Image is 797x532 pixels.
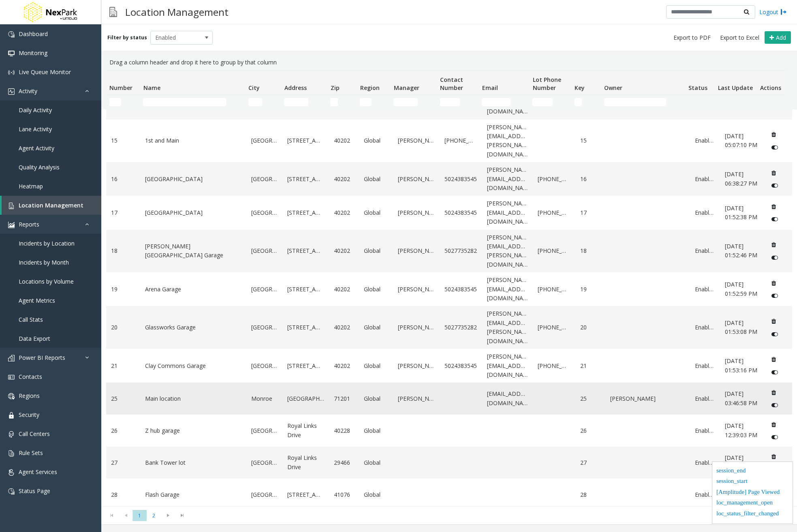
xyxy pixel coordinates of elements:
[725,421,758,440] a: [DATE] 12:39:03 PM
[720,34,759,42] span: Export to Excel
[695,208,715,217] a: Enabled
[725,132,758,150] a: [DATE] 05:07:10 PM
[111,175,135,184] a: 16
[780,8,787,16] img: logout
[251,246,278,255] a: [GEOGRAPHIC_DATA]
[487,165,528,192] a: [PERSON_NAME][EMAIL_ADDRESS][DOMAIN_NAME]
[604,84,622,92] span: Owner
[538,246,571,255] a: [PHONE_NUMBER]
[19,354,65,361] span: Power BI Reports
[284,84,307,92] span: Address
[281,95,327,109] td: Address Filter
[161,510,175,521] span: Go to the next page
[331,84,340,92] span: Zip
[101,70,797,506] div: Data table
[685,95,715,109] td: Status Filter
[8,50,15,57] img: 'icon'
[111,426,135,435] a: 26
[334,458,354,467] a: 29466
[334,285,354,294] a: 40202
[111,136,135,145] a: 15
[765,31,791,44] button: Add
[287,136,324,145] a: [STREET_ADDRESS]
[725,242,757,259] span: [DATE] 01:52:46 PM
[394,84,419,92] span: Manager
[571,95,601,109] td: Key Filter
[580,175,600,184] a: 16
[440,76,463,92] span: Contact Number
[695,323,715,332] a: Enabled
[19,335,50,342] span: Data Export
[398,208,435,217] a: [PERSON_NAME]
[284,98,308,106] input: Address Filter
[111,246,135,255] a: 18
[580,208,600,217] a: 17
[393,98,418,106] input: Manager Filter
[529,95,571,109] td: Lot Phone Number Filter
[364,394,388,403] a: Global
[487,123,528,159] a: [PERSON_NAME][EMAIL_ADDRESS][PERSON_NAME][DOMAIN_NAME]
[725,170,758,188] a: [DATE] 06:38:27 PM
[19,106,52,114] span: Daily Activity
[440,98,460,106] input: Contact Number Filter
[145,323,241,332] a: Glassworks Garage
[287,175,324,184] a: [STREET_ADDRESS]
[695,394,715,403] a: Enabled
[767,276,780,289] button: Delete
[444,323,477,332] a: 5027735282
[725,170,757,187] span: [DATE] 06:38:27 PM
[716,509,788,520] div: loc_status_filter_changed
[487,352,528,379] a: [PERSON_NAME][EMAIL_ADDRESS][DOMAIN_NAME]
[145,490,241,499] a: Flash Garage
[107,34,147,41] label: Filter by status
[19,449,43,457] span: Rule Sets
[287,361,324,370] a: [STREET_ADDRESS]
[287,453,324,472] a: Royal Links Drive
[251,426,278,435] a: [GEOGRAPHIC_DATA]
[725,132,757,149] span: [DATE] 05:07:10 PM
[487,233,528,269] a: [PERSON_NAME][EMAIL_ADDRESS][PERSON_NAME][DOMAIN_NAME]
[767,418,780,431] button: Delete
[19,411,39,419] span: Security
[767,200,780,213] button: Delete
[19,373,42,380] span: Contacts
[756,95,786,109] td: Actions Filter
[287,246,324,255] a: [STREET_ADDRESS]
[580,361,600,370] a: 21
[357,95,390,109] td: Region Filter
[19,125,52,133] span: Lane Activity
[145,394,241,403] a: Main location
[132,510,147,521] span: Page 1
[364,136,388,145] a: Global
[145,285,241,294] a: Arena Garage
[580,246,600,255] a: 18
[398,136,435,145] a: [PERSON_NAME]
[364,490,388,499] a: Global
[725,389,758,408] a: [DATE] 03:46:58 PM
[8,488,15,495] img: 'icon'
[364,246,388,255] a: Global
[538,361,571,370] a: [PHONE_NUMBER]
[767,431,782,444] button: Disable
[767,315,780,328] button: Delete
[248,84,260,92] span: City
[725,422,757,438] span: [DATE] 12:39:03 PM
[364,426,388,435] a: Global
[725,280,757,297] span: [DATE] 01:52:59 PM
[145,136,241,145] a: 1st and Main
[604,98,666,106] input: Owner Filter
[19,392,40,400] span: Regions
[287,490,324,499] a: [STREET_ADDRESS]
[330,98,338,106] input: Zip Filter
[538,323,571,332] a: [PHONE_NUMBER]
[759,8,787,16] a: Logout
[580,394,600,403] a: 25
[251,361,278,370] a: [GEOGRAPHIC_DATA]
[287,421,324,440] a: Royal Links Drive
[8,69,15,76] img: 'icon'
[444,361,477,370] a: 5024383545
[717,32,763,43] button: Export to Excel
[175,510,189,521] span: Go to the last page
[19,49,47,57] span: Monitoring
[111,458,135,467] a: 27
